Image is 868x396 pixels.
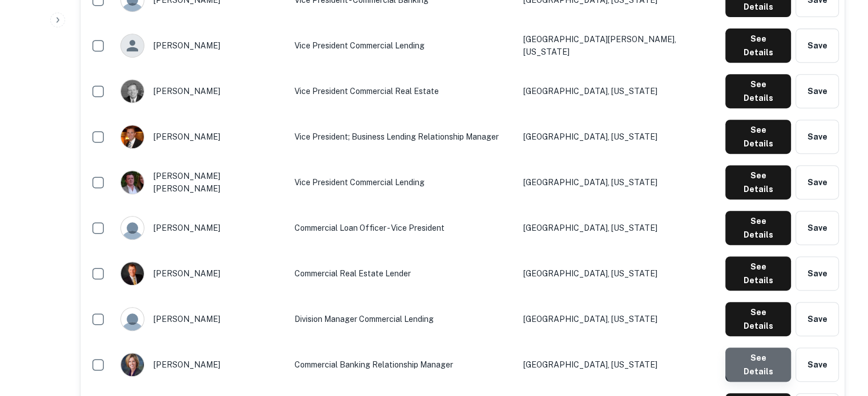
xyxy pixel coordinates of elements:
button: See Details [725,348,791,382]
div: [PERSON_NAME] [120,34,283,58]
div: [PERSON_NAME] [120,353,283,377]
img: 1517674883959 [121,353,144,376]
img: 9c8pery4andzj6ohjkjp54ma2 [121,217,144,239]
button: See Details [725,211,791,245]
img: 1617121548427 [121,262,144,285]
td: [GEOGRAPHIC_DATA], [US_STATE] [518,342,720,387]
td: Vice President; Business Lending Relationship Manager [289,114,518,160]
button: Save [796,302,839,336]
button: See Details [725,256,791,291]
td: [GEOGRAPHIC_DATA], [US_STATE] [518,251,720,296]
td: Commercial Banking Relationship Manager [289,342,518,387]
iframe: Chat Widget [811,305,868,360]
button: Save [796,120,839,154]
div: [PERSON_NAME] [120,307,283,331]
td: [GEOGRAPHIC_DATA], [US_STATE] [518,296,720,342]
button: See Details [725,165,791,199]
div: [PERSON_NAME] [PERSON_NAME] [120,170,283,195]
td: Vice President Commercial Real Estate [289,68,518,114]
img: 9c8pery4andzj6ohjkjp54ma2 [121,308,144,330]
td: Vice President Commercial Lending [289,23,518,68]
img: 1520540955726 [121,80,144,103]
div: [PERSON_NAME] [120,125,283,149]
td: [GEOGRAPHIC_DATA][PERSON_NAME], [US_STATE] [518,23,720,68]
button: Save [796,348,839,382]
td: [GEOGRAPHIC_DATA], [US_STATE] [518,114,720,160]
button: See Details [725,120,791,154]
button: Save [796,165,839,199]
td: Division Manager Commercial Lending [289,296,518,342]
img: 1517000987350 [121,171,144,194]
td: [GEOGRAPHIC_DATA], [US_STATE] [518,68,720,114]
button: See Details [725,28,791,63]
button: Save [796,256,839,291]
button: See Details [725,302,791,336]
div: [PERSON_NAME] [120,262,283,285]
td: [GEOGRAPHIC_DATA], [US_STATE] [518,160,720,205]
td: Vice President Commercial Lending [289,160,518,205]
button: Save [796,211,839,245]
td: commercial loan officer - vice president [289,205,518,251]
button: Save [796,74,839,108]
div: [PERSON_NAME] [120,216,283,240]
button: See Details [725,74,791,108]
div: [PERSON_NAME] [120,79,283,103]
td: Commercial Real Estate Lender [289,251,518,296]
img: 1516251778226 [121,125,144,148]
td: [GEOGRAPHIC_DATA], [US_STATE] [518,205,720,251]
button: Save [796,28,839,63]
